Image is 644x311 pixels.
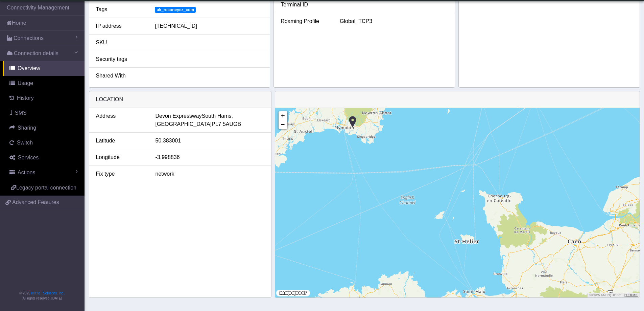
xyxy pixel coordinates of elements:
div: Global_TCP3 [335,17,453,25]
a: Services [3,150,85,165]
a: Zoom in [279,111,287,120]
div: Shared With [91,72,150,80]
div: LOCATION [89,91,271,108]
span: Usage [18,80,33,86]
span: Legacy portal connection [16,185,76,191]
span: History [17,95,34,101]
a: History [3,91,85,106]
div: Security tags [91,55,150,63]
span: Sharing [18,125,36,131]
span: Connection details [14,49,58,58]
div: Terminal ID [276,1,335,9]
span: Advanced Features [12,198,59,206]
span: [GEOGRAPHIC_DATA] [156,120,212,128]
div: network [150,170,269,178]
a: Actions [3,165,85,180]
a: Overview [3,61,85,76]
div: SKU [91,39,150,47]
div: Latitude [91,137,150,145]
span: PL7 5AU [212,120,233,128]
div: Fix type [91,170,150,178]
a: Switch [3,135,85,150]
a: Telit IoT Solutions, Inc. [30,291,64,295]
span: Actions [18,170,35,175]
a: Zoom out [279,120,287,129]
span: South Hams, [201,112,233,120]
span: Switch [17,140,33,146]
div: [TECHNICAL_ID] [150,22,268,30]
div: Tags [91,5,150,14]
span: SMS [15,110,27,116]
a: Terms [625,293,638,297]
span: Devon Expressway [156,112,202,120]
span: uk_reconeyez_com [155,7,195,13]
span: Connections [14,34,44,42]
div: ©2025 MapQuest, | [588,293,639,297]
span: Services [18,155,39,160]
div: 50.383001 [150,137,269,145]
a: SMS [3,106,85,120]
div: -3.998836 [150,153,269,161]
div: Longitude [91,153,150,161]
span: GB [233,120,241,128]
a: Sharing [3,120,85,135]
div: Address [91,112,150,128]
span: Overview [18,65,40,71]
div: Roaming Profile [276,17,335,25]
a: Usage [3,76,85,91]
div: IP address [91,22,150,30]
